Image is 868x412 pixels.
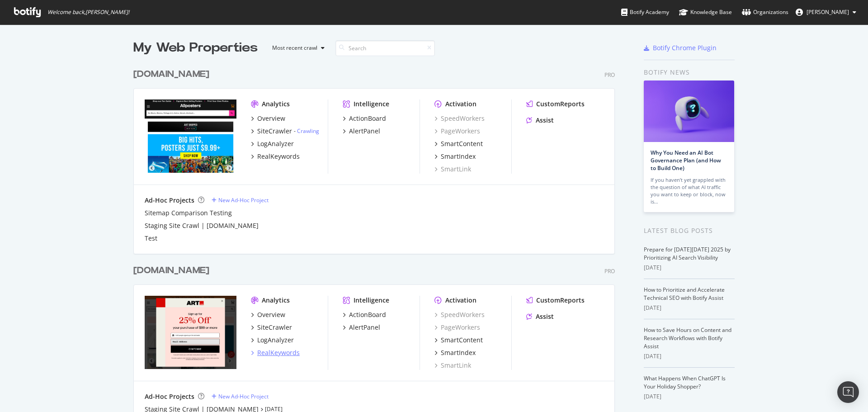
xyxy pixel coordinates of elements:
div: Assist [536,312,554,321]
input: Search [335,40,435,56]
div: AlertPanel [349,127,380,136]
a: Crawling [297,127,319,135]
div: LogAnalyzer [257,336,294,345]
div: [DATE] [644,304,735,312]
a: SiteCrawler- Crawling [251,127,319,136]
div: SmartLink [434,165,471,174]
a: How to Prioritize and Accelerate Technical SEO with Botify Assist [644,286,725,302]
a: Assist [526,312,554,321]
a: Why You Need an AI Bot Governance Plan (and How to Build One) [651,149,721,172]
a: ActionBoard [343,310,386,319]
a: Staging Site Crawl | [DOMAIN_NAME] [145,221,259,230]
div: New Ad-Hoc Project [218,196,269,204]
div: Analytics [262,296,290,305]
div: Ad-Hoc Projects [145,196,194,205]
div: RealKeywords [257,152,300,161]
div: Botify Academy [621,8,669,17]
a: LogAnalyzer [251,139,294,148]
a: New Ad-Hoc Project [212,196,269,204]
div: Most recent crawl [272,45,317,51]
div: Open Intercom Messenger [837,381,859,403]
div: Knowledge Base [679,8,732,17]
a: What Happens When ChatGPT Is Your Holiday Shopper? [644,374,726,390]
img: Why You Need an AI Bot Governance Plan (and How to Build One) [644,81,734,142]
div: New Ad-Hoc Project [218,393,269,400]
a: Overview [251,114,285,123]
a: RealKeywords [251,152,300,161]
div: ActionBoard [349,310,386,319]
a: CustomReports [526,99,585,109]
div: SmartContent [441,336,483,345]
div: Intelligence [354,296,389,305]
a: SpeedWorkers [434,310,485,319]
a: SmartIndex [434,348,476,357]
button: [PERSON_NAME] [788,5,863,19]
div: Overview [257,114,285,123]
div: [DOMAIN_NAME] [133,264,209,277]
a: AlertPanel [343,323,380,332]
div: RealKeywords [257,348,300,357]
div: Assist [536,116,554,125]
a: Sitemap Comparison Testing [145,208,232,218]
a: PageWorkers [434,127,480,136]
div: Organizations [742,8,788,17]
div: Pro [604,267,615,275]
span: Thomas Brodbeck [807,8,849,16]
a: How to Save Hours on Content and Research Workflows with Botify Assist [644,326,731,350]
div: [DATE] [644,264,735,272]
div: Intelligence [354,99,389,109]
a: AlertPanel [343,127,380,136]
div: ActionBoard [349,114,386,123]
a: Test [145,234,157,243]
img: art.com [145,296,236,369]
div: Latest Blog Posts [644,226,735,236]
div: Botify news [644,67,735,77]
div: SmartIndex [441,348,476,357]
a: Botify Chrome Plugin [644,43,717,52]
div: - [294,127,319,135]
div: CustomReports [536,99,585,109]
a: [DOMAIN_NAME] [133,264,213,277]
div: [DOMAIN_NAME] [133,68,209,81]
a: SmartIndex [434,152,476,161]
button: Most recent crawl [265,41,328,55]
div: CustomReports [536,296,585,305]
div: SiteCrawler [257,127,292,136]
div: Analytics [262,99,290,109]
div: Pro [604,71,615,79]
a: SiteCrawler [251,323,292,332]
img: allposters.com [145,99,236,173]
div: Activation [445,296,476,305]
a: SmartContent [434,336,483,345]
div: SmartContent [441,139,483,148]
a: ActionBoard [343,114,386,123]
div: Overview [257,310,285,319]
div: My Web Properties [133,39,258,57]
a: SmartLink [434,361,471,370]
a: [DOMAIN_NAME] [133,68,213,81]
span: Welcome back, [PERSON_NAME] ! [47,9,129,16]
div: SmartIndex [441,152,476,161]
div: Activation [445,99,476,109]
div: LogAnalyzer [257,139,294,148]
a: SmartContent [434,139,483,148]
a: RealKeywords [251,348,300,357]
div: [DATE] [644,352,735,360]
a: LogAnalyzer [251,336,294,345]
div: AlertPanel [349,323,380,332]
div: [DATE] [644,393,735,401]
a: New Ad-Hoc Project [212,393,269,400]
div: Botify Chrome Plugin [653,43,717,52]
a: Assist [526,116,554,125]
a: SpeedWorkers [434,114,485,123]
a: PageWorkers [434,323,480,332]
a: CustomReports [526,296,585,305]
